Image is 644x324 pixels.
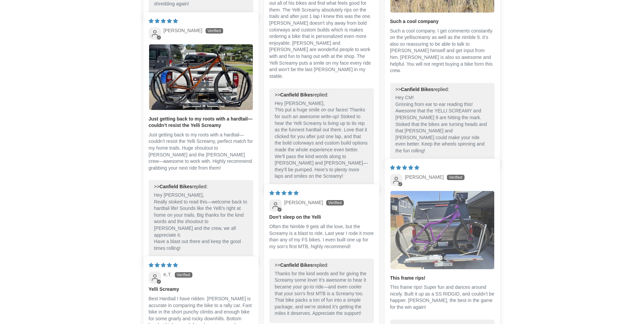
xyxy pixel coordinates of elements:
span: 5 star review [149,262,178,268]
p: Hey CM! Grinning from ear to ear reading this! Awesome that the YELLI SCREAMY and [PERSON_NAME] 9... [396,94,489,154]
a: Link to user picture 1 [390,191,495,269]
div: >> replied: [154,183,248,190]
p: Often the Nimble 9 gets all the love, but the Screamy is a blast to ride. Last year I rode it mor... [269,223,374,250]
p: Just getting back to my roots with a hardtail—couldn’t resist the Yelli Screamy, perfect match fo... [149,132,253,172]
b: Don’t sleep on the Yelli [269,214,374,221]
div: >> replied: [396,86,489,93]
div: >> replied: [275,262,368,269]
img: User picture [149,44,253,110]
p: Hey [PERSON_NAME], Really stoked to read this—welcome back to hardtail life! Sounds like the Yell... [154,192,248,252]
div: >> replied: [275,92,368,99]
b: Just getting back to my roots with a hardtail—couldn’t resist the Yelli Screamy [149,116,253,129]
span: [PERSON_NAME] [284,200,323,205]
span: [PERSON_NAME] [164,28,202,33]
b: Canfield Bikes [401,87,433,92]
b: This frame rips! [390,275,495,282]
b: Yelli Screamy [149,286,253,293]
span: [PERSON_NAME] [405,174,444,180]
img: User picture [390,191,494,269]
span: 5 star review [390,165,419,170]
a: Link to user picture 1 [149,44,253,110]
span: K.T. [164,272,172,277]
b: Canfield Bikes [280,262,313,268]
span: 5 star review [149,18,178,24]
span: 5 star review [269,190,299,196]
p: Such a cool company. I get comments constantly on the yelliscreamy as well as the nimble 9. It’s ... [390,28,495,74]
p: Hey [PERSON_NAME], This put a huge smile on our faces! Thanks for such an awesome write-up! Stoke... [275,100,368,180]
b: Canfield Bikes [160,184,192,189]
p: This frame rips! Super fun and dances around nicely. Built it up as a SS RIDGID, and couldn’t be ... [390,284,495,310]
p: Thanks for the kind words and for giving the Screamy some love! It's awesome to hear it became yo... [275,271,368,317]
b: Such a cool company [390,18,495,25]
b: Canfield Bikes [280,92,313,98]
